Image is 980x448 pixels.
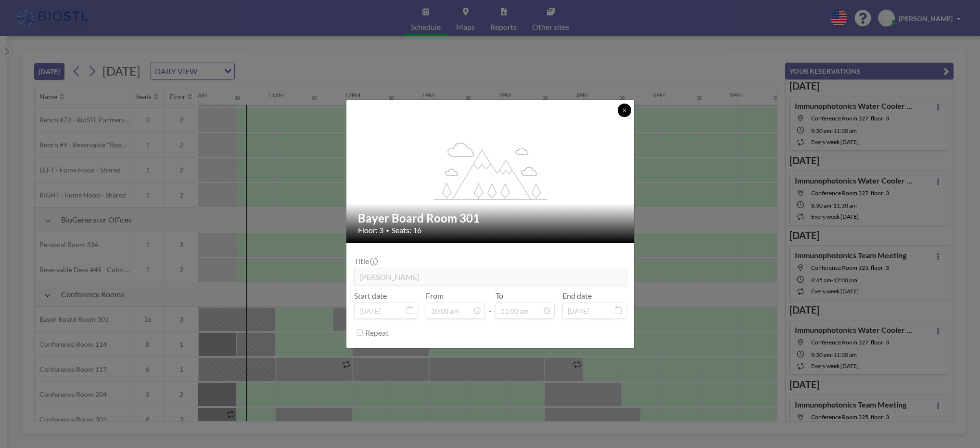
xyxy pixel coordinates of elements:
[358,225,383,235] span: Floor: 3
[355,268,626,285] input: (No title)
[358,211,624,225] h2: Bayer Board Room 301
[354,256,377,266] label: Title
[433,142,547,199] g: flex-grow: 1.2;
[354,291,387,301] label: Start date
[496,291,503,301] label: To
[392,225,421,235] span: Seats: 16
[562,291,592,301] label: End date
[426,291,444,301] label: From
[386,227,389,234] span: •
[365,328,389,338] label: Repeat
[489,294,492,316] span: -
